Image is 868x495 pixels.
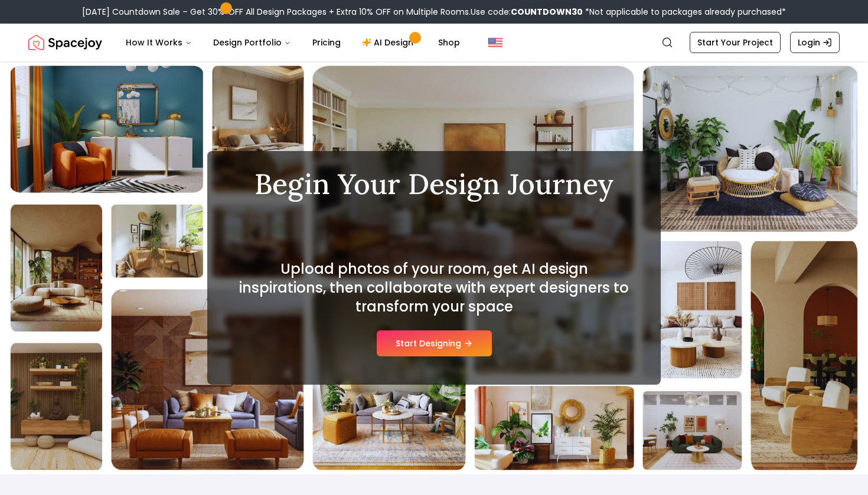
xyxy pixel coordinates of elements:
[236,170,632,198] h1: Begin Your Design Journey
[377,330,492,356] button: Start Designing
[471,6,583,18] span: Use code:
[28,24,840,61] nav: Global
[28,31,102,54] a: Spacejoy
[204,31,301,54] button: Design Portfolio
[583,6,786,18] span: *Not applicable to packages already purchased*
[511,6,583,18] b: COUNTDOWN30
[690,32,781,53] a: Start Your Project
[28,31,102,54] img: Spacejoy Logo
[236,260,632,316] h2: Upload photos of your room, get AI design inspirations, then collaborate with expert designers to...
[429,31,469,54] a: Shop
[488,35,502,50] img: United States
[82,6,786,18] div: [DATE] Countdown Sale – Get 30% OFF All Design Packages + Extra 10% OFF on Multiple Rooms.
[790,32,840,53] a: Login
[116,31,201,54] button: How It Works
[303,31,350,54] a: Pricing
[116,31,469,54] nav: Main
[353,31,426,54] a: AI Design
